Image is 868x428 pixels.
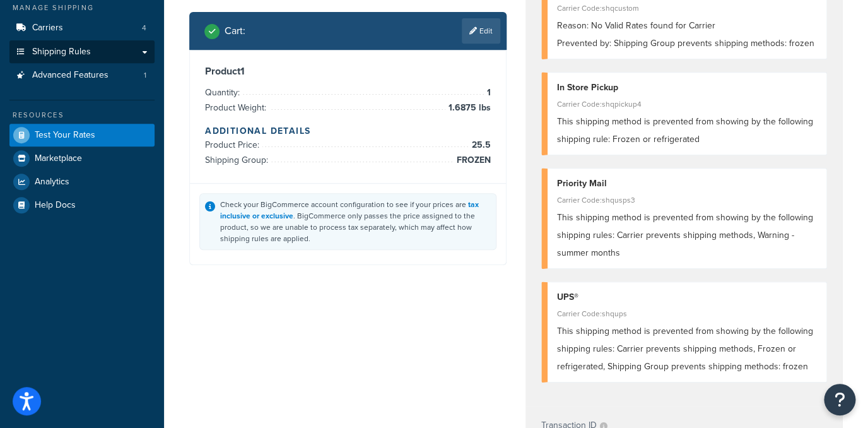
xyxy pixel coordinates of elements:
span: Shipping Group: [205,153,271,167]
div: Carrier Code: shqups [557,305,817,323]
a: Analytics [9,170,155,193]
a: tax inclusive or exclusive [220,199,479,222]
div: Carrier Code: shqpickup4 [557,95,817,113]
h3: Product 1 [205,65,491,78]
h4: Additional Details [205,124,491,138]
a: Carriers4 [9,16,155,40]
span: This shipping method is prevented from showing by the following shipping rules: Carrier prevents ... [557,324,813,373]
a: Edit [462,18,500,44]
a: Test Your Rates [9,124,155,146]
a: Help Docs [9,194,155,217]
span: 1 [144,70,146,81]
div: Carrier Code: shqusps3 [557,191,817,209]
span: Carriers [32,23,63,33]
span: Test Your Rates [35,130,95,141]
h2: Cart : [225,25,245,37]
span: This shipping method is prevented from showing by the following shipping rules: Carrier prevents ... [557,211,813,259]
li: Carriers [9,16,155,40]
span: Product Price: [205,138,262,152]
div: Manage Shipping [9,3,155,13]
a: Shipping Rules [9,40,155,64]
span: Prevented by: [557,37,611,50]
div: Check your BigCommerce account configuration to see if your prices are . BigCommerce only passes ... [220,199,491,244]
div: Resources [9,110,155,121]
div: Shipping Group prevents shipping methods: frozen [557,35,817,52]
span: Analytics [35,177,69,187]
div: In Store Pickup [557,79,817,97]
span: Quantity: [205,86,243,99]
span: Product Weight: [205,101,269,114]
a: Advanced Features1 [9,64,155,87]
span: 4 [142,23,146,33]
span: 1 [484,85,491,100]
span: FROZEN [454,153,491,168]
span: Advanced Features [32,70,108,81]
span: Reason: [557,19,589,32]
div: Priority Mail [557,175,817,193]
div: UPS® [557,288,817,306]
button: Open Resource Center [824,384,855,415]
span: This shipping method is prevented from showing by the following shipping rule: Frozen or refriger... [557,115,813,146]
span: Help Docs [35,200,76,211]
li: Advanced Features [9,64,155,87]
div: No Valid Rates found for Carrier [557,17,817,35]
span: 25.5 [469,138,491,153]
span: Marketplace [35,153,82,164]
span: Shipping Rules [32,47,91,57]
a: Marketplace [9,147,155,170]
span: 1.6875 lbs [445,100,491,116]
